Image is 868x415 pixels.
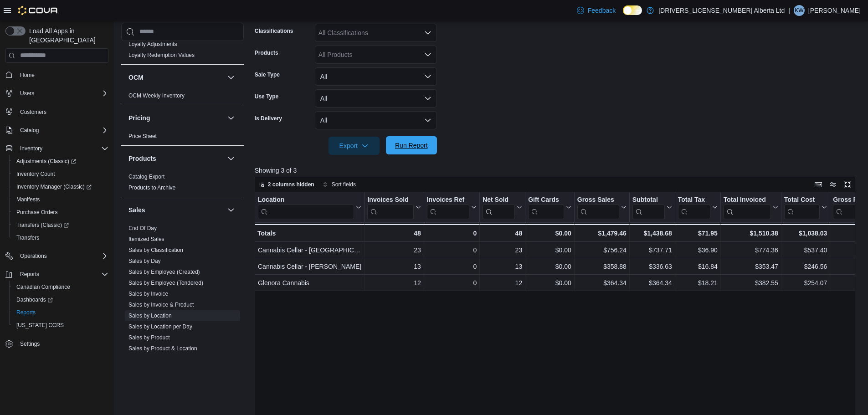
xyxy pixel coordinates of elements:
[16,309,36,316] span: Reports
[784,228,827,239] div: $1,038.03
[16,106,108,118] span: Customers
[332,181,356,188] span: Sort fields
[16,125,108,136] span: Catalog
[528,228,571,239] div: $0.00
[20,340,40,348] span: Settings
[128,269,200,275] a: Sales by Employee (Created)
[788,5,790,16] p: |
[573,1,619,20] a: Feedback
[724,228,778,239] div: $1,510.38
[20,72,35,79] span: Home
[424,29,431,36] button: Open list of options
[226,153,236,164] button: Products
[128,225,157,232] span: End Of Day
[577,195,627,219] button: Gross Sales
[128,205,145,215] h3: Sales
[128,174,164,180] a: Catalog Export
[13,232,43,243] a: Transfers
[367,195,413,219] div: Invoices Sold
[483,261,522,272] div: 13
[121,131,244,145] div: Pricing
[315,111,437,129] button: All
[9,219,112,231] a: Transfers (Classic)
[426,195,469,219] div: Invoices Ref
[16,196,40,203] span: Manifests
[13,282,74,292] a: Canadian Compliance
[13,320,67,331] a: [US_STATE] CCRS
[20,108,46,116] span: Customers
[426,195,476,219] button: Invoices Ref
[13,156,80,167] a: Adjustments (Classic)
[18,6,59,15] img: Cova
[128,52,195,58] a: Loyalty Redemption Values
[16,322,64,329] span: [US_STATE] CCRS
[128,133,157,139] a: Price Sheet
[128,279,203,287] span: Sales by Employee (Tendered)
[128,184,175,191] a: Products to Archive
[128,323,192,330] span: Sales by Location per Day
[588,6,616,15] span: Feedback
[128,73,144,82] h3: OCM
[128,154,224,163] button: Products
[329,137,380,155] button: Export
[528,195,564,219] div: Gift Card Sales
[2,142,112,155] button: Inventory
[9,180,112,193] a: Inventory Manager (Classic)
[258,261,361,272] div: Cannabis Cellar - [PERSON_NAME]
[13,207,62,218] a: Purchase Orders
[784,277,827,288] div: $254.07
[632,245,672,256] div: $737.71
[13,169,108,179] span: Inventory Count
[128,113,224,123] button: Pricing
[724,195,778,219] button: Total Invoiced
[13,294,56,305] a: Dashboards
[128,236,164,242] a: Itemized Sales
[128,92,185,99] span: OCM Weekly Inventory
[784,261,827,272] div: $246.56
[13,294,108,305] span: Dashboards
[632,195,672,219] button: Subtotal
[20,90,34,97] span: Users
[9,168,112,180] button: Inventory Count
[2,87,112,100] button: Users
[128,345,197,352] a: Sales by Product & Location
[128,323,192,330] a: Sales by Location per Day
[13,220,72,231] a: Transfers (Classic)
[128,334,170,341] span: Sales by Product
[13,169,59,179] a: Inventory Count
[724,261,778,272] div: $353.47
[483,228,522,239] div: 48
[128,302,194,308] a: Sales by Invoice & Product
[528,245,571,256] div: $0.00
[9,231,112,244] button: Transfers
[128,313,172,319] a: Sales by Location
[577,261,627,272] div: $358.88
[13,232,108,243] span: Transfers
[128,73,224,82] button: OCM
[16,183,92,190] span: Inventory Manager (Classic)
[367,195,421,219] button: Invoices Sold
[128,291,168,297] a: Sales by Invoice
[13,181,95,192] a: Inventory Manager (Classic)
[678,195,710,219] div: Total Tax
[128,290,168,297] span: Sales by Invoice
[784,245,827,256] div: $537.40
[528,277,571,288] div: $0.00
[121,90,244,105] div: OCM
[9,306,112,319] button: Reports
[483,245,522,256] div: 23
[20,127,39,134] span: Catalog
[20,252,47,260] span: Operations
[16,70,38,81] a: Home
[258,195,361,219] button: Location
[16,296,53,303] span: Dashboards
[13,307,39,318] a: Reports
[16,269,43,280] button: Reports
[258,277,361,288] div: Glenora Cannabis
[577,228,627,239] div: $1,479.46
[577,245,627,256] div: $756.24
[9,281,112,293] button: Canadian Compliance
[121,171,244,197] div: Products
[128,280,203,286] a: Sales by Employee (Tendered)
[128,257,161,265] span: Sales by Day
